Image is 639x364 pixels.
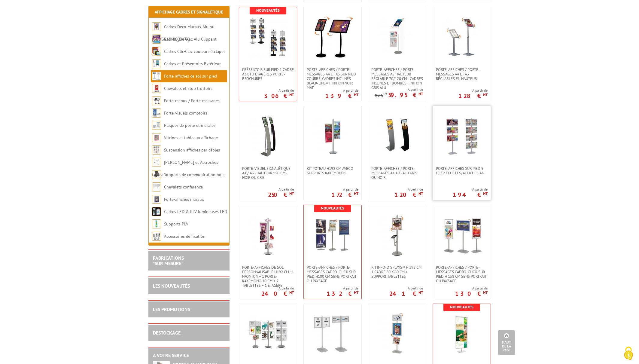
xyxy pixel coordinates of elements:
p: 250 € [268,193,294,197]
p: 59.95 € [388,93,423,97]
span: A partir de [325,88,358,93]
a: Haut de la page [498,330,515,355]
sup: HT [354,191,358,196]
img: Cookies (fenêtre modale) [621,346,636,361]
span: A partir de [389,286,423,291]
p: 132 € [327,292,358,295]
span: Porte-affiches / Porte-messages A4 et A3 réglables en hauteur [436,67,488,81]
p: 128 € [458,94,488,98]
a: Kit poteau H192 cm avec 2 supports kakémonos [304,166,361,175]
a: Accessoires de fixation [164,234,205,239]
p: 240 € [261,292,294,295]
img: Cadres et Présentoirs Extérieur [152,59,161,68]
img: Porte-affiches de sol personnalisable H192 cm : 1 fronton + 1 porte-kakémono 40 cm + 2 tablettes ... [247,214,289,256]
p: 139 € [325,94,358,98]
img: Porte-affiches / Porte-messages A4 et A3 sur pied courbé, cadres inclinés Black-Line® finition no... [312,16,354,58]
p: 98 € [375,93,387,98]
img: Porte-visuels comptoirs [152,109,161,118]
img: Chevalets conférence [152,182,161,191]
span: A partir de [331,187,358,192]
span: Porte-affiches / Porte-messages A4 Arc-Alu gris ou noir [371,166,423,180]
a: Kit Info-Displays® H 192 cm 1 cadre 80 x 60 cm + support Tablettes [368,265,426,279]
img: Présentoir personnalisable avec cadres à positionner sens portrait ou paysage 192 cm double-faces [247,313,289,355]
p: 241 € [389,292,423,295]
span: Porte-affiches / Porte-messages Cadro-Clic® sur pied H 158 cm sens portrait ou paysage [436,265,488,283]
span: A partir de [453,187,488,192]
a: Cadres Clic-Clac couleurs à clapet [164,49,225,54]
span: Porte-affiches / Porte-messages A5 hauteur réglable 70/120 cm - cadres inclinés et bombés finitio... [371,67,423,90]
sup: HT [418,191,423,196]
img: Porte-Visuel Signalétique A4 / A3 - Hauteur 150 cm - Noir ou Gris [247,115,289,157]
b: Nouveautés [321,206,344,211]
a: Porte-affiches sur pied 9 et 12 feuilles/affiches A4 [433,166,491,175]
img: Porte-affiches / Porte-messages Cadro-Clic® sur pied H180 cm sens portrait ou paysage [312,214,354,256]
a: Chevalets et stop trottoirs [164,86,212,91]
b: Nouveautés [256,8,280,13]
a: Cadres Deco Muraux Alu ou [GEOGRAPHIC_DATA] [152,24,215,42]
a: LES PROMOTIONS [153,306,190,312]
a: Supports PLV [164,221,188,227]
b: Nouveautés [450,304,473,310]
span: A partir de [458,88,488,93]
a: Porte-affiches de sol sur pied [164,73,217,79]
button: Cookies (fenêtre modale) [618,344,639,364]
a: Porte-affiches muraux [164,197,204,202]
span: Porte-affiches / Porte-messages Cadro-Clic® sur pied H180 cm sens portrait ou paysage [307,265,358,283]
a: Porte-affiches / Porte-messages A4 et A3 sur pied courbé, cadres inclinés Black-Line® finition no... [304,67,361,90]
span: Porte-affiches de sol personnalisable H192 cm : 1 fronton + 1 porte-kakémono 40 cm + 2 tablettes ... [242,265,294,288]
img: Porte-affiches / Porte-messages A4 et A3 réglables en hauteur [441,16,483,58]
a: Affichage Cadres et Signalétique [155,9,223,15]
img: Présentoirs avec cadres à positionner sens portrait ou paysage double-faces H 133 cm [312,313,354,355]
a: Porte-menus / Porte-messages [164,98,220,103]
img: Vitrines et tableaux affichage [152,133,161,142]
a: Porte-affiches / Porte-messages Cadro-Clic® sur pied H 158 cm sens portrait ou paysage [433,265,491,283]
span: Kit poteau H192 cm avec 2 supports kakémonos [307,166,358,175]
p: 172 € [331,193,358,197]
a: Porte-affiches / Porte-messages Cadro-Clic® sur pied H180 cm sens portrait ou paysage [304,265,361,283]
img: Supports PLV [152,219,161,228]
sup: HT [483,290,488,295]
img: Cadres Deco Muraux Alu ou Bois [152,22,161,31]
img: Porte-menus / Porte-messages [152,96,161,105]
img: Plaques de porte et murales [152,121,161,130]
a: Vitrines et tableaux affichage [164,135,218,140]
a: Porte-Visuel Signalétique A4 / A3 - Hauteur 150 cm - Noir ou Gris [239,166,297,180]
img: Porte-affiches Cadro-Clic® sur pied H 180 cm [446,313,477,355]
span: A partir de [394,187,423,192]
h2: A votre service [153,353,225,358]
a: Porte-affiches / Porte-messages A5 hauteur réglable 70/120 cm - cadres inclinés et bombés finitio... [368,67,426,90]
img: Porte-affiches sur pied 9 et 12 feuilles/affiches A4 [441,115,483,157]
p: 120 € [394,193,423,197]
a: Cadres et Présentoirs Extérieur [164,61,221,66]
sup: HT [289,191,294,196]
img: Porte-affiches / Porte-messages Cadro-Clic® sur pied H 158 cm sens portrait ou paysage [441,214,483,256]
img: Kit poteau H192 cm avec 2 supports kakémonos [312,115,354,157]
a: Porte-affiches / Porte-messages A4 et A3 réglables en hauteur [433,67,491,81]
img: Chevalets et stop trottoirs [152,84,161,93]
p: 306 € [264,94,294,98]
span: Présentoir sur pied 1 cadre A3 et 3 étagères porte-brochures [242,67,294,81]
span: Kit Info-Displays® H 192 cm 1 cadre 80 x 60 cm + support Tablettes [371,265,423,279]
img: Cadres LED & PLV lumineuses LED [152,207,161,216]
sup: HT [483,191,488,196]
p: 130 € [455,292,488,295]
sup: HT [289,92,294,97]
img: Suspension affiches par câbles [152,145,161,154]
img: Porte-affiches de sol sur pied [152,72,161,81]
span: Porte-affiches sur pied 9 et 12 feuilles/affiches A4 [436,166,488,175]
a: Porte-affiches / Porte-messages A4 Arc-Alu gris ou noir [368,166,426,180]
sup: HT [418,290,423,295]
a: Suspension affiches par câbles [164,147,220,153]
img: Porte-affiches / Porte-messages A4 Arc-Alu gris ou noir [376,115,418,157]
span: A partir de [327,286,358,291]
span: A partir de [375,87,423,92]
sup: HT [354,290,358,295]
span: A partir de [264,88,294,93]
a: [PERSON_NAME] et Accroches tableaux [152,160,218,177]
img: Porte-affiches / Porte-messages H203 cm cadres Cadro-Clic® sens portrait ou paysage + étagères [376,313,418,355]
a: FABRICATIONS"Sur Mesure" [153,255,184,266]
img: Kit Info-Displays® H 192 cm 1 cadre 80 x 60 cm + support Tablettes [376,214,418,256]
p: 194 € [453,193,488,197]
img: Présentoir sur pied 1 cadre A3 et 3 étagères porte-brochures [247,16,289,58]
a: DESTOCKAGE [153,330,181,336]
